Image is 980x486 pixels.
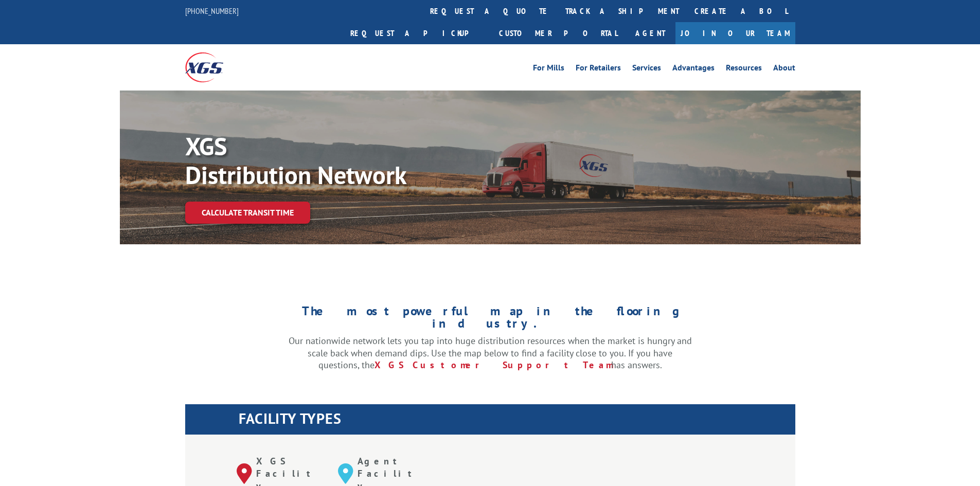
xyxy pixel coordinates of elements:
a: For Retailers [576,64,621,75]
p: XGS Distribution Network [185,132,494,189]
a: About [773,64,795,75]
h1: The most powerful map in the flooring industry. [289,305,692,335]
a: Join Our Team [675,22,795,44]
a: Calculate transit time [185,202,310,224]
h1: FACILITY TYPES [239,411,795,431]
p: Our nationwide network lets you tap into huge distribution resources when the market is hungry an... [289,335,692,371]
a: For Mills [533,64,564,75]
a: Customer Portal [491,22,625,44]
a: Request a pickup [343,22,491,44]
a: Resources [726,64,762,75]
a: Agent [625,22,675,44]
a: Advantages [672,64,715,75]
a: Services [632,64,661,75]
a: [PHONE_NUMBER] [185,6,239,16]
a: XGS Customer Support Team [375,359,611,371]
